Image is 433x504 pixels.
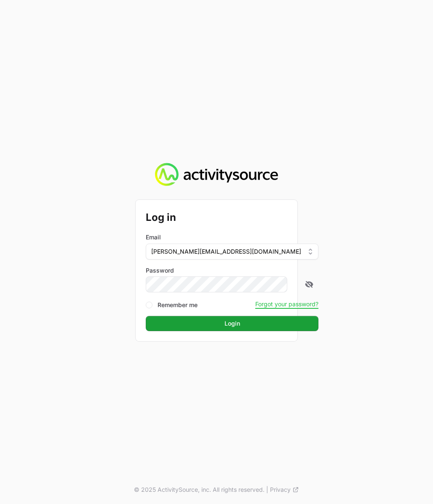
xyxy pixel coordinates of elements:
[146,266,318,275] label: Password
[134,485,265,494] p: © 2025 ActivitySource, inc. All rights reserved.
[255,300,318,308] button: Forgot your password?
[146,244,318,260] button: [PERSON_NAME][EMAIL_ADDRESS][DOMAIN_NAME]
[146,233,161,241] label: Email
[151,247,301,256] span: [PERSON_NAME][EMAIL_ADDRESS][DOMAIN_NAME]
[225,318,240,329] span: Login
[266,485,268,494] span: |
[155,163,278,186] img: Activity Source
[146,210,318,225] h2: Log in
[146,316,318,331] button: Login
[270,485,299,494] a: Privacy
[158,301,198,309] label: Remember me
